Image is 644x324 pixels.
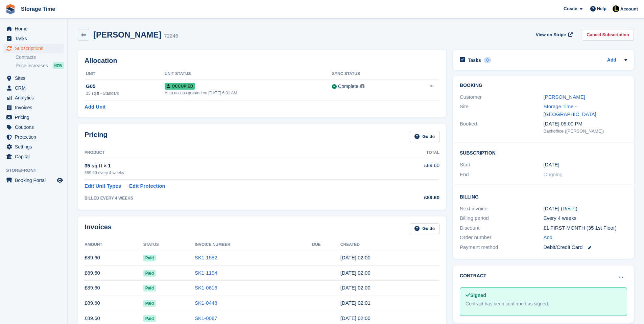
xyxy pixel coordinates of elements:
[85,162,382,170] div: 35 sq ft × 1
[15,152,55,161] span: Capital
[544,94,585,100] a: [PERSON_NAME]
[544,224,627,232] div: £1 FIRST MONTH (35 1st Floor)
[340,315,371,321] time: 2025-04-28 01:00:41 UTC
[15,73,55,83] span: Sites
[544,120,627,128] div: [DATE] 05:00 PM
[93,30,161,39] h2: [PERSON_NAME]
[3,103,64,112] a: menu
[85,147,382,158] th: Product
[15,103,55,112] span: Invoices
[460,120,543,134] div: Booked
[620,6,638,13] span: Account
[143,285,156,292] span: Paid
[85,170,382,176] div: £89.60 every 4 weeks
[85,265,143,281] td: £89.60
[544,214,627,222] div: Every 4 weeks
[563,206,576,211] a: Reset
[16,54,64,61] a: Contracts
[195,285,217,291] a: SK1-0816
[195,300,217,306] a: SK1-0448
[466,300,621,307] div: Contract has been confirmed as signed.
[195,315,217,321] a: SK1-0087
[3,132,64,142] a: menu
[86,90,165,96] div: 35 sq ft - Standard
[15,93,55,102] span: Analytics
[5,4,16,14] img: stora-icon-8386f47178a22dfd0bd8f6a31ec36ba5ce8667c1dd55bd0f319d3a0aa187defe.svg
[460,205,543,213] div: Next invoice
[460,244,543,251] div: Payment method
[484,57,492,63] div: 0
[3,44,64,53] a: menu
[15,132,55,142] span: Protection
[3,34,64,43] a: menu
[195,239,312,250] th: Invoice Number
[607,56,616,64] a: Add
[3,93,64,102] a: menu
[3,142,64,152] a: menu
[85,195,382,201] div: BILLED EVERY 4 WEEKS
[85,131,108,142] h2: Pricing
[56,176,64,184] a: Preview store
[382,194,439,202] div: £89.60
[460,149,627,156] h2: Subscription
[15,122,55,132] span: Coupons
[544,234,553,241] a: Add
[582,29,634,40] a: Cancel Subscription
[53,62,64,69] div: NEW
[3,176,64,185] a: menu
[466,292,621,299] div: Signed
[85,103,105,111] a: Add Unit
[460,224,543,232] div: Discount
[195,255,217,260] a: SK1-1582
[143,315,156,322] span: Paid
[460,171,543,179] div: End
[85,69,165,79] th: Unit
[16,62,64,69] a: Price increases NEW
[18,3,58,15] a: Storage Time
[340,285,371,291] time: 2025-06-23 01:00:29 UTC
[15,176,55,185] span: Booking Portal
[564,5,577,12] span: Create
[338,83,358,90] div: Complete
[165,90,332,96] div: Auto access granted on [DATE] 6:01 AM
[85,57,439,65] h2: Allocation
[85,250,143,265] td: £89.60
[129,182,165,190] a: Edit Protection
[15,34,55,43] span: Tasks
[143,270,156,277] span: Paid
[164,32,178,40] div: 72246
[544,128,627,135] div: Backoffice ([PERSON_NAME])
[410,223,439,234] a: Guide
[85,182,121,190] a: Edit Unit Types
[195,270,217,276] a: SK1-1194
[15,113,55,122] span: Pricing
[460,214,543,222] div: Billing period
[143,239,195,250] th: Status
[533,29,574,40] a: View on Stripe
[6,167,67,174] span: Storefront
[460,272,486,279] h2: Contract
[143,255,156,261] span: Paid
[340,300,371,306] time: 2025-05-26 01:01:00 UTC
[3,152,64,161] a: menu
[312,239,340,250] th: Due
[544,244,627,251] div: Debit/Credit Card
[340,270,371,276] time: 2025-07-21 01:00:25 UTC
[15,83,55,93] span: CRM
[460,83,627,88] h2: Booking
[3,24,64,33] a: menu
[544,161,559,169] time: 2025-03-03 01:00:00 UTC
[15,142,55,152] span: Settings
[85,239,143,250] th: Amount
[85,296,143,311] td: £89.60
[16,63,48,69] span: Price increases
[382,147,439,158] th: Total
[544,103,596,117] a: Storage Time - [GEOGRAPHIC_DATA]
[340,255,371,260] time: 2025-08-18 01:00:03 UTC
[460,103,543,118] div: Site
[3,73,64,83] a: menu
[544,171,563,177] span: Ongoing
[15,44,55,53] span: Subscriptions
[3,113,64,122] a: menu
[3,122,64,132] a: menu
